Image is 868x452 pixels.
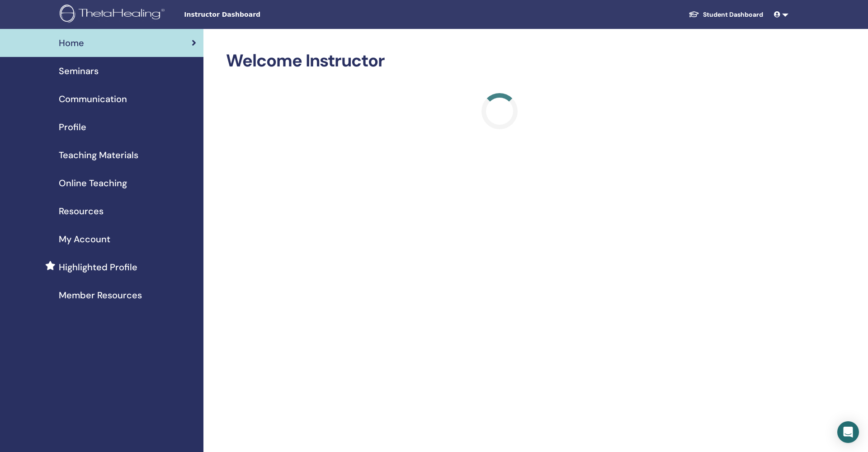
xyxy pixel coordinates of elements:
[689,10,699,18] img: graduation-cap-white.svg
[837,421,859,443] div: Open Intercom Messenger
[59,260,137,274] span: Highlighted Profile
[226,51,773,71] h2: Welcome Instructor
[59,148,138,162] span: Teaching Materials
[59,64,99,78] span: Seminars
[59,288,142,302] span: Member Resources
[184,10,320,19] span: Instructor Dashboard
[59,120,86,134] span: Profile
[60,5,168,25] img: logo.png
[59,204,104,218] span: Resources
[59,36,84,50] span: Home
[681,6,770,23] a: Student Dashboard
[59,92,127,106] span: Communication
[59,232,110,246] span: My Account
[59,176,127,190] span: Online Teaching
